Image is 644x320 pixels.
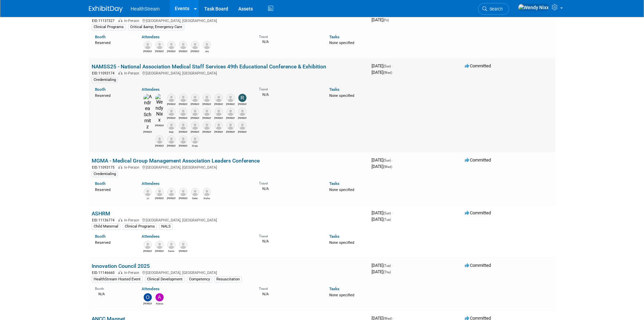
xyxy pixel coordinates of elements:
div: Competency [187,276,212,282]
a: Attendees [142,87,160,92]
div: Wendy Nixx [155,123,164,127]
img: Wendy Nixx [155,94,164,123]
span: Committed [465,63,491,68]
img: William Davis [156,188,164,196]
div: Danie Buhlinger [167,249,175,253]
img: Jes Walker [203,41,211,49]
span: EID: 11137327 [92,19,117,23]
div: [GEOGRAPHIC_DATA], [GEOGRAPHIC_DATA] [92,70,366,76]
div: N/A [95,291,132,297]
div: Aaron Faber [191,116,199,120]
div: Joe Deedy [214,102,223,106]
img: Gabe Glimps [191,188,199,196]
span: EID: 11146660 [92,271,117,275]
div: Kimberly Pantoja [179,49,187,53]
div: Tanesha Riley [179,249,187,253]
div: [GEOGRAPHIC_DATA], [GEOGRAPHIC_DATA] [92,270,366,275]
a: Tasks [329,234,339,239]
img: Jen Grijalva [191,122,199,130]
div: Brianna Gabriel [226,102,235,106]
div: Booth [95,284,132,291]
span: Search [487,6,503,12]
img: Joe Deedy [215,94,223,102]
img: Meghan Kurtz [238,122,246,130]
img: Divya Shroff [191,135,199,144]
span: In-Person [124,218,141,222]
span: (Sun) [383,158,391,162]
div: Kameron Staten [191,49,199,53]
div: Logan Blackfan [143,49,152,53]
div: Reuben Faber [179,102,187,106]
div: Reserved [95,92,132,98]
div: Aisha Roels [202,196,211,200]
div: [GEOGRAPHIC_DATA], [GEOGRAPHIC_DATA] [92,164,366,170]
img: Tawna Knight [167,135,175,144]
div: Reserved [95,39,132,45]
div: Nicole Otte [179,130,187,134]
div: Diana Hickey [155,249,164,253]
div: Amanda Morinelli [167,196,175,200]
a: MGMA - Medical Group Management Association Leaders Conference [92,157,260,164]
div: Jackie Jones [214,130,223,134]
img: Sarah Cassidy [238,108,246,116]
img: Aaron Faber [191,108,199,116]
a: NAMSS25 - National Association Medical Staff Services 49th Educational Conference & Exhibition [92,63,326,70]
div: Travel [259,179,319,186]
div: Child Maternal [92,223,120,230]
img: Daniela Miranda [167,41,175,49]
div: Joanna Juergens [202,130,211,134]
img: Chris Gann [215,108,223,116]
div: N/A [259,92,319,97]
div: Credentialing [92,77,118,83]
span: (Tue) [383,264,391,268]
div: Sadie Welch [179,116,187,120]
img: In-Person Event [118,165,122,169]
span: (Fri) [383,18,389,22]
span: [DATE] [372,269,391,274]
div: Amy Kleist [167,116,175,120]
span: [DATE] [372,210,393,215]
img: Amanda Morinelli [167,188,175,196]
img: In-Person Event [118,19,122,22]
img: Katie Jobst [191,94,199,102]
img: Kevin O'Hara [179,135,187,144]
span: [DATE] [372,157,393,163]
img: Logan Blackfan [144,41,152,49]
a: Tasks [329,286,339,291]
img: Aisha Roels [203,188,211,196]
div: Rachel Fridja [155,49,164,53]
img: Rochelle Celik [238,94,246,102]
div: [GEOGRAPHIC_DATA], [GEOGRAPHIC_DATA] [92,18,366,23]
a: Innovation Council 2025 [92,263,150,269]
div: Travel [259,284,319,291]
span: None specified [329,188,354,192]
div: Katie Jobst [191,102,199,106]
img: ExhibitDay [89,6,123,13]
div: Kathryn Prusinski [143,249,152,253]
span: In-Person [124,271,141,275]
span: (Tue) [383,218,391,221]
a: Attendees [142,181,160,186]
div: Katy Young [167,130,175,134]
span: In-Person [124,165,141,170]
span: - [392,263,393,268]
div: N/A [259,39,319,44]
img: Kimberly Pantoja [179,41,187,49]
div: Sarah Cassidy [238,116,246,120]
div: N/A [259,186,319,191]
img: Brianna Gabriel [226,94,235,102]
a: Booth [95,35,105,39]
div: Angela Beardsley [226,130,235,134]
div: Travel [259,232,319,238]
div: Resuscitation [214,276,242,282]
a: Tasks [329,35,339,39]
img: In-Person Event [118,71,122,74]
span: (Wed) [383,71,392,74]
div: Critical &amp; Emergency Care [128,24,184,30]
span: [DATE] [372,263,393,268]
a: Attendees [142,35,160,39]
div: N/A [259,238,319,244]
div: Daniela Miranda [167,49,175,53]
a: Attendees [142,286,160,291]
div: Tom Heitz [155,144,164,148]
